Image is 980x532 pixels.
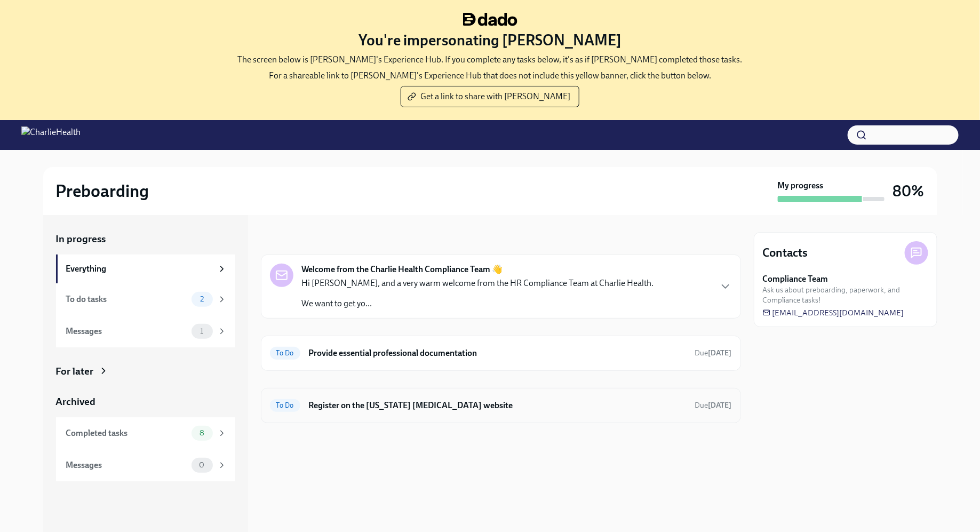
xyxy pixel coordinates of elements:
[763,245,808,261] h4: Contacts
[270,345,732,362] a: To DoProvide essential professional documentationDue[DATE]
[708,401,732,410] strong: [DATE]
[763,307,904,318] a: [EMAIL_ADDRESS][DOMAIN_NAME]
[309,347,687,359] h6: Provide essential professional documentation
[708,348,732,358] strong: [DATE]
[302,264,503,275] strong: Welcome from the Charlie Health Compliance Team 👋
[410,91,570,102] span: Get a link to share with [PERSON_NAME]
[194,295,210,303] span: 2
[56,232,235,246] a: In progress
[56,180,149,202] h2: Preboarding
[66,263,213,275] div: Everything
[56,255,235,283] a: Everything
[56,417,235,449] a: Completed tasks8
[302,277,654,289] p: Hi [PERSON_NAME], and a very warm welcome from the HR Compliance Team at Charlie Health.
[695,348,732,358] span: Due
[695,401,732,410] span: Due
[270,397,732,414] a: To DoRegister on the [US_STATE] [MEDICAL_DATA] websiteDue[DATE]
[66,293,187,305] div: To do tasks
[778,180,824,192] strong: My progress
[21,126,81,144] img: CharlieHealth
[302,298,654,309] p: We want to get yo...
[238,54,743,66] p: The screen below is [PERSON_NAME]'s Experience Hub. If you complete any tasks below, it's as if [...
[270,401,300,409] span: To Do
[695,400,732,410] span: October 3rd, 2025 09:00
[193,461,211,469] span: 0
[358,30,622,50] h3: You're impersonating [PERSON_NAME]
[893,181,925,201] h3: 80%
[66,325,187,337] div: Messages
[463,13,517,26] img: dado
[270,349,300,357] span: To Do
[193,429,211,437] span: 8
[763,285,928,305] span: Ask us about preboarding, paperwork, and Compliance tasks!
[56,283,235,315] a: To do tasks2
[401,86,579,107] button: Get a link to share with [PERSON_NAME]
[309,400,687,411] h6: Register on the [US_STATE] [MEDICAL_DATA] website
[66,427,187,439] div: Completed tasks
[695,348,732,358] span: October 6th, 2025 09:00
[56,315,235,347] a: Messages1
[261,232,311,246] div: In progress
[194,327,210,335] span: 1
[56,364,235,378] a: For later
[269,70,711,82] p: For a shareable link to [PERSON_NAME]'s Experience Hub that does not include this yellow banner, ...
[66,459,187,471] div: Messages
[56,364,94,378] div: For later
[763,273,828,285] strong: Compliance Team
[56,449,235,481] a: Messages0
[56,395,235,409] a: Archived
